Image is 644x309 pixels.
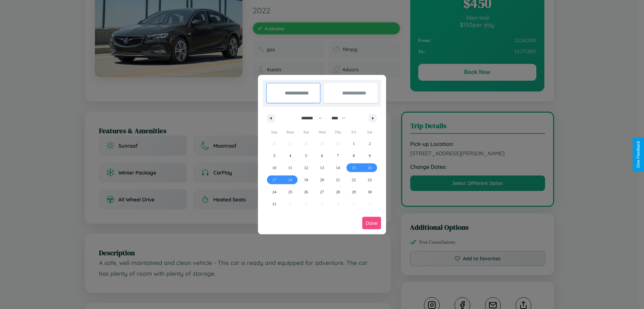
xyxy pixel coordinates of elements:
button: 2 [362,138,378,150]
span: 21 [336,174,340,186]
button: 25 [282,186,298,198]
button: 21 [330,174,346,186]
button: 31 [266,198,282,210]
button: 30 [362,186,378,198]
span: 22 [352,174,356,186]
span: 25 [288,186,292,198]
span: 8 [353,150,355,162]
span: 12 [304,162,308,174]
button: 6 [314,150,330,162]
button: 11 [282,162,298,174]
span: 28 [336,186,340,198]
span: Thu [330,127,346,138]
button: 13 [314,162,330,174]
span: 10 [272,162,276,174]
span: 1 [353,138,355,150]
span: 27 [320,186,324,198]
span: 19 [304,174,308,186]
span: 9 [369,150,371,162]
span: 20 [320,174,324,186]
span: 4 [289,150,291,162]
button: 26 [298,186,314,198]
button: 24 [266,186,282,198]
span: Sat [362,127,378,138]
button: 12 [298,162,314,174]
button: 14 [330,162,346,174]
button: 8 [346,150,362,162]
button: 4 [282,150,298,162]
button: 10 [266,162,282,174]
span: Mon [282,127,298,138]
span: 24 [272,186,276,198]
button: 3 [266,150,282,162]
button: 15 [346,162,362,174]
span: Fri [346,127,362,138]
span: Tue [298,127,314,138]
button: 18 [282,174,298,186]
span: 30 [368,186,372,198]
button: 7 [330,150,346,162]
span: 3 [273,150,275,162]
span: 29 [352,186,356,198]
span: 17 [272,174,276,186]
span: 26 [304,186,308,198]
span: Wed [314,127,330,138]
span: 15 [352,162,356,174]
span: 5 [305,150,307,162]
div: Give Feedback [636,141,641,168]
button: 28 [330,186,346,198]
span: 31 [272,198,276,210]
button: 16 [362,162,378,174]
span: 11 [288,162,292,174]
button: 5 [298,150,314,162]
span: 18 [288,174,292,186]
span: 14 [336,162,340,174]
button: 20 [314,174,330,186]
span: 13 [320,162,324,174]
span: 7 [337,150,339,162]
button: 23 [362,174,378,186]
button: 27 [314,186,330,198]
button: 29 [346,186,362,198]
button: 17 [266,174,282,186]
button: 9 [362,150,378,162]
span: 2 [369,138,371,150]
span: 6 [321,150,323,162]
span: Sun [266,127,282,138]
button: Done [362,217,381,229]
span: 16 [368,162,372,174]
button: 22 [346,174,362,186]
button: 19 [298,174,314,186]
span: 23 [368,174,372,186]
button: 1 [346,138,362,150]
